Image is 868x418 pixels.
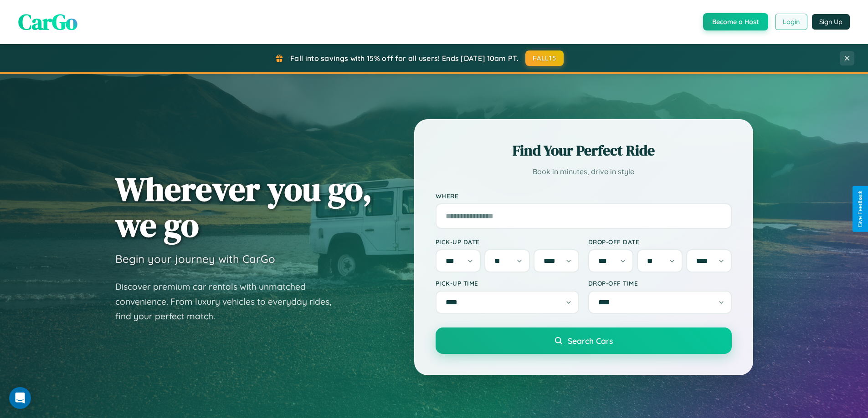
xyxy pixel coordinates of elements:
span: Search Cars [568,336,613,346]
button: Become a Host [703,13,768,30]
button: FALL15 [525,50,564,66]
span: CarGo [18,7,77,37]
h3: Begin your journey with CarGo [115,252,275,266]
label: Where [436,192,732,200]
div: Open Intercom Messenger [9,387,31,409]
p: Book in minutes, drive in style [436,165,732,178]
span: Fall into savings with 15% off for all users! Ends [DATE] 10am PT. [290,54,519,63]
label: Drop-off Time [588,279,732,287]
div: Give Feedback [857,191,863,227]
button: Search Cars [436,327,732,354]
h1: Wherever you go, we go [115,171,372,243]
label: Drop-off Date [588,238,732,246]
button: Login [775,14,807,30]
label: Pick-up Date [436,238,579,246]
h2: Find Your Perfect Ride [436,141,732,161]
p: Discover premium car rentals with unmatched convenience. From luxury vehicles to everyday rides, ... [115,279,343,324]
button: Sign Up [812,14,850,30]
label: Pick-up Time [436,279,579,287]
